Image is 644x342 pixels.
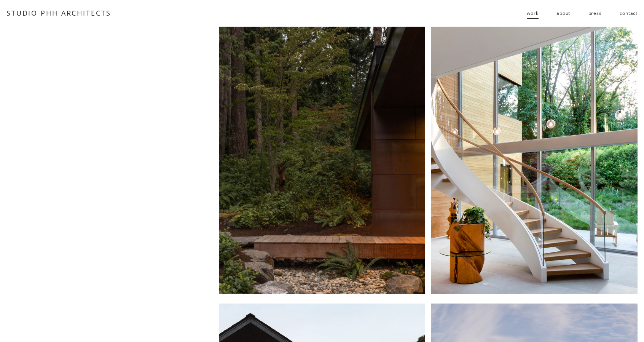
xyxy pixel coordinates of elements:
[588,7,602,19] a: press
[527,7,538,19] a: folder dropdown
[556,7,570,19] a: about
[620,7,638,19] a: contact
[6,8,111,18] a: STUDIO PHH ARCHITECTS
[527,8,538,19] span: work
